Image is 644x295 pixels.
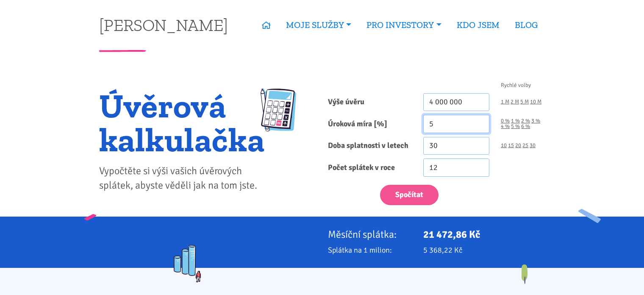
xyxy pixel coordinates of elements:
[530,143,536,148] a: 30
[380,185,439,206] button: Spočítat
[423,228,545,240] p: 21 472,86 Kč
[521,124,530,129] a: 6 %
[328,228,412,240] p: Měsíční splátka:
[530,99,541,105] a: 10 M
[520,99,529,105] a: 5 M
[99,89,265,156] h1: Úvěrová kalkulačka
[507,15,545,35] a: BLOG
[501,99,509,105] a: 1 M
[501,83,531,88] span: Rychlé volby
[322,159,417,177] label: Počet splátek v roce
[99,17,228,33] a: [PERSON_NAME]
[328,244,412,256] p: Splátka na 1 milion:
[508,143,514,148] a: 15
[501,124,510,129] a: 4 %
[99,164,265,193] p: Vypočtěte si výši vašich úvěrových splátek, abyste věděli jak na tom jste.
[423,244,545,256] p: 5 368,22 Kč
[522,143,528,148] a: 25
[511,99,519,105] a: 2 M
[359,15,449,35] a: PRO INVESTORY
[531,118,540,124] a: 3 %
[322,115,417,133] label: Úroková míra [%]
[521,118,530,124] a: 2 %
[501,118,510,124] a: 0 %
[501,143,507,148] a: 10
[278,15,359,35] a: MOJE SLUŽBY
[515,143,521,148] a: 20
[322,137,417,155] label: Doba splatnosti v letech
[511,124,520,129] a: 5 %
[322,93,417,111] label: Výše úvěru
[511,118,520,124] a: 1 %
[449,15,507,35] a: KDO JSEM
